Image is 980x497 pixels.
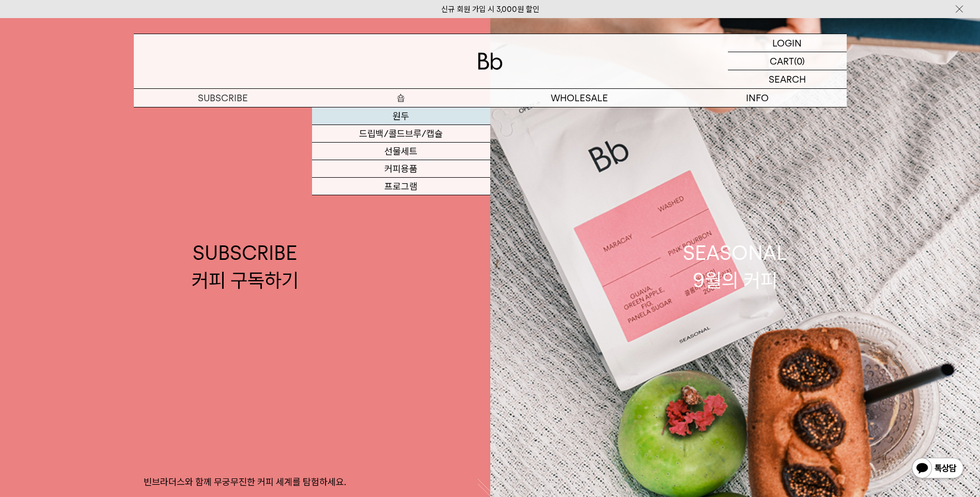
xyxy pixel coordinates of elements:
p: WHOLESALE [490,89,668,107]
p: (0) [794,52,805,70]
p: SEARCH [769,70,806,88]
div: SUBSCRIBE 커피 구독하기 [192,239,299,294]
p: LOGIN [772,34,802,52]
a: 커피용품 [312,160,490,178]
a: CART (0) [728,52,847,70]
a: 숍 [312,89,490,107]
div: SEASONAL 9월의 커피 [683,239,787,294]
a: 원두 [312,107,490,125]
a: LOGIN [728,34,847,52]
p: INFO [668,89,847,107]
a: SUBSCRIBE [134,89,312,107]
a: 드립백/콜드브루/캡슐 [312,125,490,143]
img: 로고 [478,53,503,70]
a: 신규 회원 가입 시 3,000원 할인 [441,5,539,14]
a: 선물세트 [312,143,490,160]
a: 프로그램 [312,178,490,195]
p: CART [770,52,794,70]
img: 카카오톡 채널 1:1 채팅 버튼 [911,457,965,482]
